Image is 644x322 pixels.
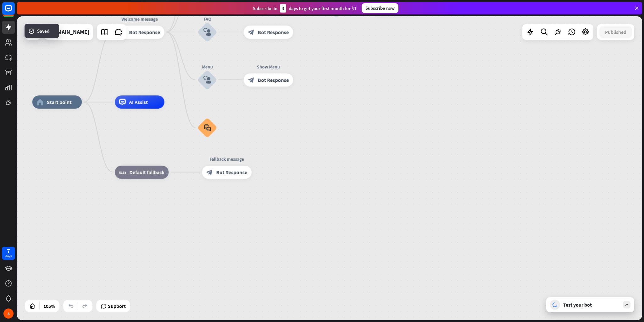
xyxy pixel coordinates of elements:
i: block_faq [204,124,211,131]
span: Start point [47,99,72,105]
div: 105% [42,301,57,311]
i: block_bot_response [248,77,254,83]
button: Open LiveChat chat widget [5,3,24,21]
div: Subscribe in days to get your first month for $1 [253,4,357,13]
div: A [3,309,14,319]
div: 7 [7,248,10,254]
div: FAQ [187,16,227,22]
span: Bot Response [258,77,289,83]
div: Show Menu [239,63,298,70]
i: block_bot_response [206,169,213,175]
div: hkbu.edu.hk [48,24,89,40]
i: home_2 [36,99,43,105]
span: Support [108,301,126,311]
div: Fallback message [197,156,257,162]
span: Default fallback [129,169,164,175]
div: Test your bot [563,302,620,308]
span: AI Assist [129,99,148,105]
div: Welcome message [110,16,169,22]
span: Saved [37,28,49,34]
i: block_user_input [203,76,211,84]
div: 3 [280,4,286,13]
span: Bot Response [258,29,289,35]
i: block_user_input [203,28,211,36]
div: days [5,254,12,258]
i: block_bot_response [248,29,254,35]
div: Subscribe now [362,3,398,13]
a: 7 days [2,247,15,260]
i: success [28,28,35,34]
div: Menu [187,63,227,70]
i: block_fallback [119,169,126,175]
button: Published [599,26,632,38]
span: Bot Response [216,169,247,175]
span: Bot Response [129,29,160,35]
